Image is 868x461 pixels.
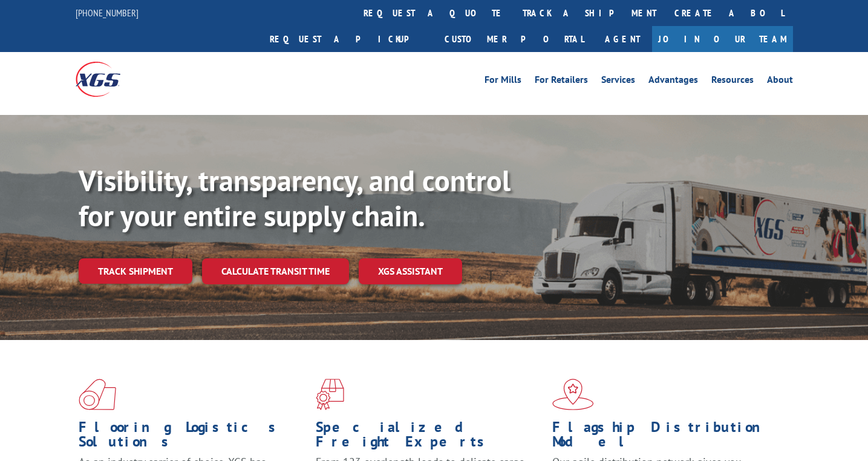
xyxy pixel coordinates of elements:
[711,75,754,88] a: Resources
[593,26,652,52] a: Agent
[76,7,139,19] a: [PHONE_NUMBER]
[552,379,594,410] img: xgs-icon-flagship-distribution-model-red
[79,162,511,234] b: Visibility, transparency, and control for your entire supply chain.
[535,75,588,88] a: For Retailers
[316,420,544,455] h1: Specialized Freight Experts
[436,26,593,52] a: Customer Portal
[79,258,192,284] a: Track shipment
[316,379,344,410] img: xgs-icon-focused-on-flooring-red
[601,75,635,88] a: Services
[359,258,462,284] a: XGS ASSISTANT
[79,379,116,410] img: xgs-icon-total-supply-chain-intelligence-red
[652,26,793,52] a: Join Our Team
[767,75,793,88] a: About
[552,420,780,455] h1: Flagship Distribution Model
[202,258,349,284] a: Calculate transit time
[648,75,698,88] a: Advantages
[79,420,307,455] h1: Flooring Logistics Solutions
[485,75,521,88] a: For Mills
[261,26,436,52] a: Request a pickup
